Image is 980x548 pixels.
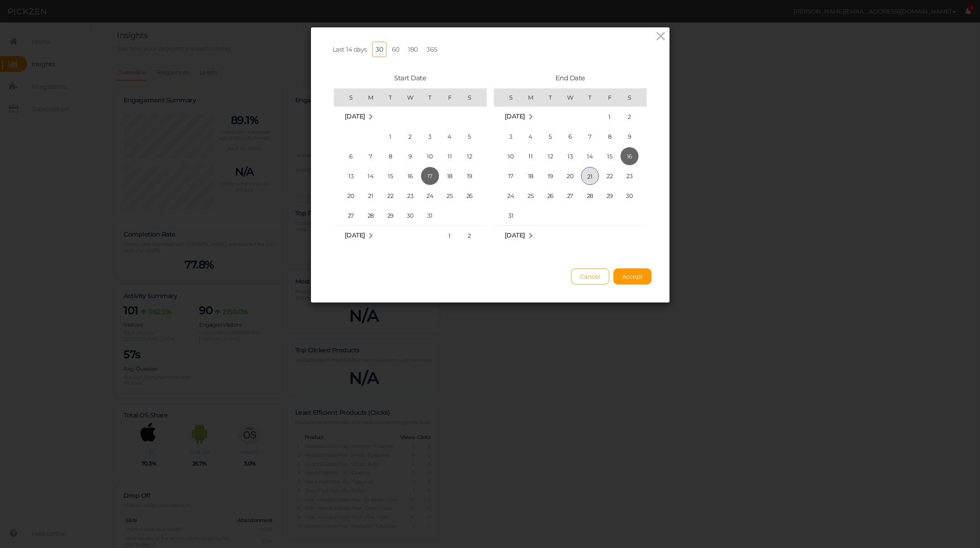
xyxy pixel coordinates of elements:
[361,206,381,226] td: Monday July 28 2025
[555,74,585,82] span: End Date
[502,147,520,165] span: 10
[502,187,520,205] span: 24
[440,186,460,206] td: Friday July 25 2025
[601,127,619,145] span: 8
[461,227,479,245] span: 2
[601,167,619,185] span: 22
[621,108,639,126] span: 2
[441,187,459,205] span: 25
[541,127,560,146] td: Tuesday August 5 2025
[494,225,647,246] tr: Week undefined
[494,206,647,226] tr: Week 6
[342,187,360,205] span: 20
[342,167,360,185] span: 13
[541,186,560,206] td: Tuesday August 26 2025
[401,127,419,145] span: 2
[334,106,487,127] td: July 2025
[421,206,439,224] span: 31
[394,74,426,82] span: Start Date
[381,206,399,224] span: 29
[580,127,600,146] td: Thursday August 7 2025
[581,167,599,185] span: 21
[521,166,541,186] td: Monday August 18 2025
[502,206,520,224] span: 31
[440,166,460,186] td: Friday July 18 2025
[421,127,439,145] span: 3
[581,147,599,165] span: 14
[494,146,521,166] td: Sunday August 10 2025
[381,206,400,226] td: Tuesday July 29 2025
[494,166,521,186] td: Sunday August 17 2025
[541,187,559,205] span: 26
[522,127,540,145] span: 4
[580,146,600,166] td: Thursday August 14 2025
[361,88,381,106] th: M
[522,167,540,185] span: 18
[600,106,620,127] td: Friday August 1 2025
[521,186,541,206] td: Monday August 25 2025
[401,147,419,165] span: 9
[362,206,380,224] span: 28
[441,167,459,185] span: 18
[494,127,521,146] td: Sunday August 3 2025
[505,112,525,120] span: [DATE]
[494,127,647,146] tr: Week 2
[621,147,639,165] span: 16
[461,127,479,145] span: 5
[560,88,580,106] th: W
[381,127,399,145] span: 1
[400,166,420,186] td: Wednesday July 16 2025
[494,88,521,106] th: S
[362,167,380,185] span: 14
[494,206,521,226] td: Sunday August 31 2025
[521,88,541,106] th: M
[521,146,541,166] td: Monday August 11 2025
[334,206,361,226] td: Sunday July 27 2025
[361,186,381,206] td: Monday July 21 2025
[345,112,365,120] span: [DATE]
[494,166,647,186] tr: Week 4
[420,186,440,206] td: Thursday July 24 2025
[502,127,520,145] span: 3
[334,106,487,127] tr: Week undefined
[461,167,479,185] span: 19
[571,268,609,285] button: Cancel
[541,166,560,186] td: Tuesday August 19 2025
[440,127,460,146] td: Friday July 4 2025
[613,268,652,285] button: Accept
[620,127,647,146] td: Saturday August 9 2025
[334,206,487,226] tr: Week 5
[381,147,399,165] span: 8
[560,127,580,146] td: Wednesday August 6 2025
[600,88,620,106] th: F
[400,88,420,106] th: W
[620,146,647,166] td: Saturday August 16 2025
[333,45,367,53] span: Last 14 days
[362,147,380,165] span: 7
[502,167,520,185] span: 17
[334,186,361,206] td: Sunday July 20 2025
[381,166,400,186] td: Tuesday July 15 2025
[494,186,647,206] tr: Week 5
[361,166,381,186] td: Monday July 14 2025
[600,146,620,166] td: Friday August 15 2025
[560,146,580,166] td: Wednesday August 13 2025
[361,146,381,166] td: Monday July 7 2025
[460,88,487,106] th: S
[362,187,380,205] span: 21
[381,167,399,185] span: 15
[460,186,487,206] td: Saturday July 26 2025
[372,42,386,57] a: 30
[440,225,460,246] td: Friday August 1 2025
[621,167,639,185] span: 23
[600,186,620,206] td: Friday August 29 2025
[420,166,440,186] td: Thursday July 17 2025
[400,146,420,166] td: Wednesday July 9 2025
[460,146,487,166] td: Saturday July 12 2025
[521,127,541,146] td: Monday August 4 2025
[522,187,540,205] span: 25
[622,273,643,280] span: Accept
[400,127,420,146] td: Wednesday July 2 2025
[334,146,361,166] td: Sunday July 6 2025
[401,167,419,185] span: 16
